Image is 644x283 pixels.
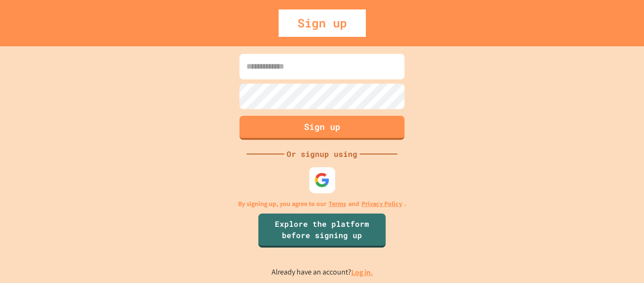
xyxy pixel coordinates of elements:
img: google-icon.svg [314,172,330,188]
p: Already have an account? [272,266,373,278]
a: Log in. [351,267,373,277]
div: Or signup using [284,148,360,160]
a: Explore the platform before signing up [258,214,386,248]
p: By signing up, you agree to our and . [238,199,406,209]
div: Sign up [279,9,366,37]
a: Privacy Policy [362,199,402,209]
a: Terms [329,199,346,209]
button: Sign up [239,116,405,140]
